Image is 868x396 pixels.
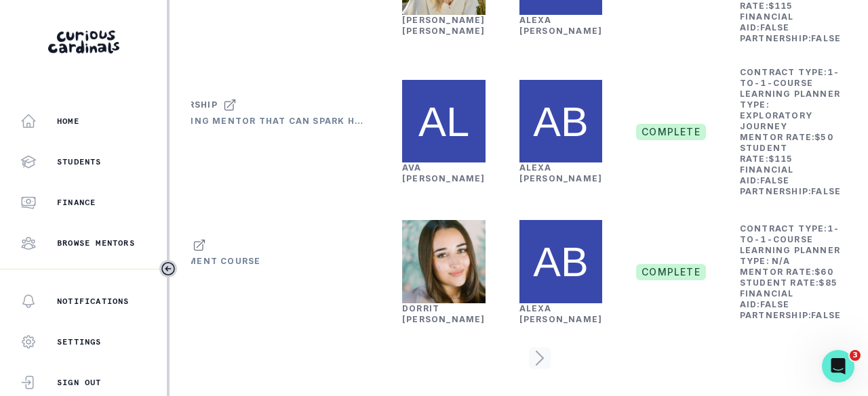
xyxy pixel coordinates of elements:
td: Contract Type: Learning Planner Type: Mentor Rate: Student Rate: Financial Aid: Partnership: [739,66,842,198]
p: Home [57,116,79,127]
a: Alexa [PERSON_NAME] [519,162,603,183]
span: 3 [850,350,861,361]
p: Notifications [57,296,130,307]
span: complete [636,124,706,140]
b: Exploratory Journey [740,110,812,131]
a: Dorrit [PERSON_NAME] [402,303,486,324]
p: Sign Out [57,377,102,388]
b: false [811,33,841,43]
p: Settings [57,336,102,347]
p: Students [57,156,102,167]
b: false [760,175,790,185]
b: false [811,310,841,320]
b: false [811,186,841,196]
p: Browse Mentors [57,238,135,248]
b: $ 115 [768,1,793,11]
a: Alexa [PERSON_NAME] [519,15,603,36]
b: false [760,299,790,309]
td: Contract Type: Learning Planner Type: Mentor Rate: Student Rate: Financial Aid: Partnership: [739,223,842,322]
span: complete [636,264,706,280]
iframe: Intercom live chat [822,350,854,382]
b: $ 50 [814,132,833,142]
b: 1-to-1-course [740,67,840,88]
b: 1-to-1-course [740,223,840,244]
button: Toggle sidebar [159,260,177,278]
b: $ 115 [768,154,793,164]
b: $ 60 [814,267,833,277]
p: Finance [57,197,96,208]
b: false [760,22,790,32]
b: $ 85 [818,278,837,288]
b: N/A [772,256,791,266]
svg: page right [529,347,551,369]
img: Curious Cardinals Logo [48,30,119,53]
a: Alexa [PERSON_NAME] [519,303,603,324]
a: Ava [PERSON_NAME] [402,162,486,183]
a: [PERSON_NAME] [PERSON_NAME] [402,15,486,36]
